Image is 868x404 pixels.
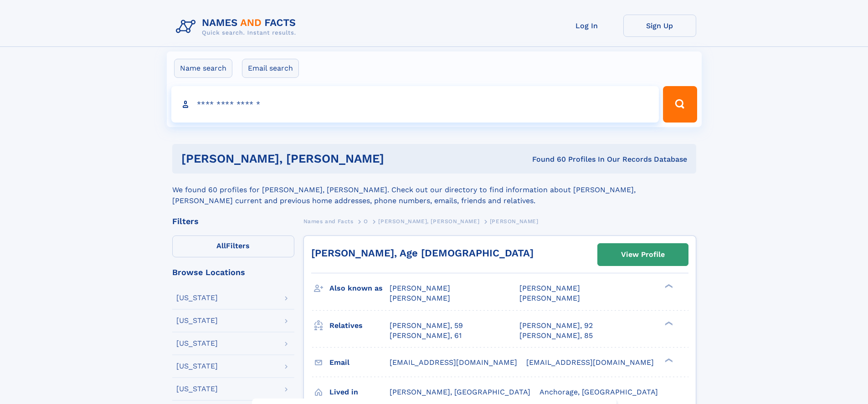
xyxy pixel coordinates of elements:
[172,235,294,257] label: Filters
[176,385,218,393] div: [US_STATE]
[390,358,517,367] span: [EMAIL_ADDRESS][DOMAIN_NAME]
[181,153,458,164] h1: [PERSON_NAME], [PERSON_NAME]
[490,218,539,225] span: [PERSON_NAME]
[623,15,696,37] a: Sign Up
[174,59,232,78] label: Name search
[176,340,218,347] div: [US_STATE]
[519,321,593,331] a: [PERSON_NAME], 92
[216,241,226,250] span: All
[663,283,673,289] div: ❯
[519,284,580,292] span: [PERSON_NAME]
[621,244,665,265] div: View Profile
[550,15,623,37] a: Log In
[458,154,687,164] div: Found 60 Profiles In Our Records Database
[663,86,697,123] button: Search Button
[172,217,294,225] div: Filters
[663,320,673,326] div: ❯
[598,244,688,266] a: View Profile
[172,268,294,276] div: Browse Locations
[390,388,530,396] span: [PERSON_NAME], [GEOGRAPHIC_DATA]
[390,331,462,341] a: [PERSON_NAME], 61
[539,388,658,396] span: Anchorage, [GEOGRAPHIC_DATA]
[378,215,479,227] a: [PERSON_NAME], [PERSON_NAME]
[364,218,368,225] span: O
[390,321,463,331] a: [PERSON_NAME], 59
[242,59,299,78] label: Email search
[663,357,673,363] div: ❯
[329,281,390,296] h3: Also known as
[390,294,450,302] span: [PERSON_NAME]
[172,174,696,206] div: We found 60 profiles for [PERSON_NAME], [PERSON_NAME]. Check out our directory to find informatio...
[171,86,659,123] input: search input
[329,384,390,400] h3: Lived in
[172,15,303,39] img: Logo Names and Facts
[176,294,218,302] div: [US_STATE]
[176,317,218,324] div: [US_STATE]
[519,294,580,302] span: [PERSON_NAME]
[364,215,368,227] a: O
[378,218,479,225] span: [PERSON_NAME], [PERSON_NAME]
[526,358,654,367] span: [EMAIL_ADDRESS][DOMAIN_NAME]
[329,318,390,333] h3: Relatives
[311,247,534,259] a: [PERSON_NAME], Age [DEMOGRAPHIC_DATA]
[176,363,218,370] div: [US_STATE]
[329,355,390,370] h3: Email
[519,331,593,341] a: [PERSON_NAME], 85
[390,284,450,292] span: [PERSON_NAME]
[303,215,354,227] a: Names and Facts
